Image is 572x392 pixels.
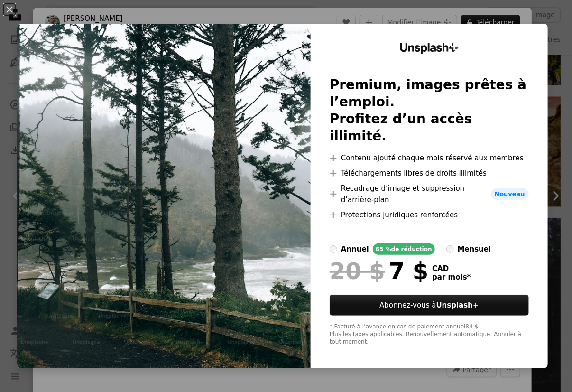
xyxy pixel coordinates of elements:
[458,243,491,255] div: mensuel
[330,152,529,164] li: Contenu ajouté chaque mois réservé aux membres
[341,243,369,255] div: annuel
[330,209,529,221] li: Protections juridiques renforcées
[330,183,529,205] li: Recadrage d’image et suppression d’arrière-plan
[432,273,471,281] span: par mois *
[432,264,471,273] span: CAD
[436,301,479,309] strong: Unsplash+
[330,323,529,346] div: * Facturé à l’avance en cas de paiement annuel 84 $ Plus les taxes applicables. Renouvellement au...
[446,245,454,253] input: mensuel
[330,259,428,283] div: 7 $
[330,295,529,316] button: Abonnez-vous àUnsplash+
[330,76,529,145] h2: Premium, images prêtes à l’emploi. Profitez d’un accès illimité.
[491,188,529,200] span: Nouveau
[330,245,337,253] input: annuel65 %de réduction
[330,168,529,179] li: Téléchargements libres de droits illimités
[373,243,435,255] div: 65 % de réduction
[330,259,385,283] span: 20 $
